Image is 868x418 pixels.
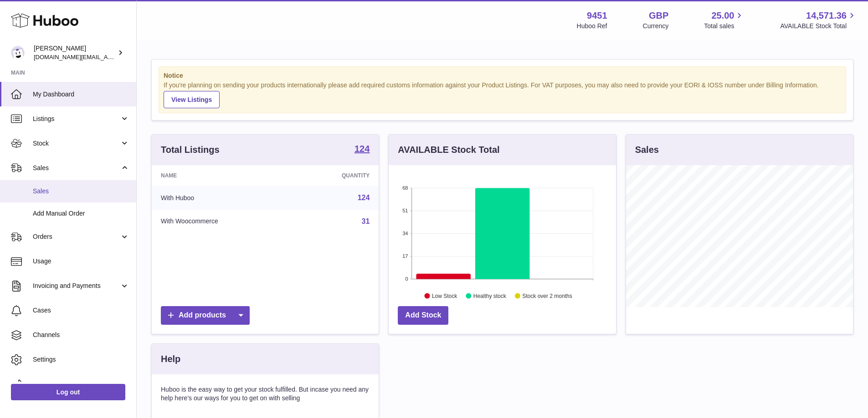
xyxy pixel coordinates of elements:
h3: Sales [635,144,659,156]
h3: AVAILABLE Stock Total [398,144,499,156]
a: 31 [362,217,370,225]
span: Invoicing and Payments [33,282,120,290]
text: 51 [403,208,408,213]
span: Listings [33,115,120,123]
div: [PERSON_NAME] [34,44,116,61]
span: 25.00 [711,10,734,22]
span: Add Manual Order [33,209,129,218]
text: Healthy stock [473,292,507,299]
span: 14,571.36 [806,10,847,22]
a: View Listings [164,91,220,108]
img: amir.ch@gmail.com [11,46,25,60]
div: Huboo Ref [577,22,607,30]
a: Add products [161,306,250,325]
span: Orders [33,232,120,241]
strong: 124 [354,144,370,153]
a: Add Stock [398,306,448,325]
span: Settings [33,355,129,364]
span: Usage [33,257,129,266]
div: If you're planning on sending your products internationally please add required customs informati... [164,81,841,108]
h3: Help [161,353,180,365]
span: Stock [33,139,120,148]
a: 14,571.36 AVAILABLE Stock Total [780,10,857,30]
a: 124 [358,194,370,201]
h3: Total Listings [161,144,220,156]
div: Currency [643,22,669,30]
span: Total sales [704,22,745,30]
text: 0 [406,276,408,282]
th: Quantity [293,165,379,186]
a: Log out [11,384,125,400]
p: Huboo is the easy way to get your stock fulfilled. But incase you need any help here's our ways f... [161,385,370,403]
strong: Notice [164,71,841,80]
span: Sales [33,187,129,196]
text: 17 [403,253,408,259]
text: Stock over 2 months [523,292,572,299]
text: 68 [403,185,408,191]
text: Low Stock [432,292,457,299]
span: Cases [33,306,129,315]
span: [DOMAIN_NAME][EMAIL_ADDRESS][DOMAIN_NAME] [34,53,181,60]
th: Name [152,165,293,186]
a: 124 [354,144,370,155]
strong: GBP [649,10,668,22]
text: 34 [403,231,408,236]
strong: 9451 [587,10,607,22]
span: My Dashboard [33,90,129,99]
span: AVAILABLE Stock Total [780,22,857,30]
span: Returns [33,380,129,388]
span: Channels [33,331,129,339]
a: 25.00 Total sales [704,10,745,30]
td: With Woocommerce [152,210,293,233]
td: With Huboo [152,186,293,210]
span: Sales [33,164,120,172]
